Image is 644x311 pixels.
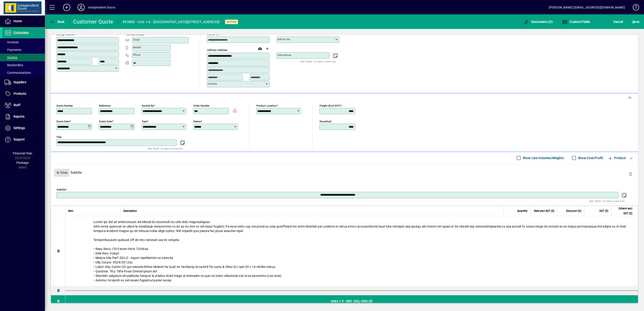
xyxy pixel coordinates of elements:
mat-label: Title [56,135,62,138]
button: Copy to Delivery address [113,29,120,37]
span: GST ($) [599,208,608,213]
button: Close [54,169,69,177]
a: Settings [2,123,45,134]
a: Support [2,134,45,145]
button: Cancel [612,18,624,26]
span: Active [227,20,236,23]
mat-label: Status [193,120,201,123]
mat-label: Country [208,82,217,85]
span: Settings [13,126,25,130]
span: Back [50,20,65,24]
button: Documents (0) [522,18,554,26]
mat-label: Quoted by [142,104,154,107]
span: Backorders [4,63,23,67]
mat-label: Deliver via [278,38,290,41]
span: Custom Fields [562,20,590,24]
app-page-header-button: Close [53,170,71,174]
span: Support [13,138,25,141]
span: Products [13,92,26,95]
a: Communications [2,69,45,77]
app-page-header-button: Back [45,18,70,26]
mat-label: Type [142,120,147,123]
button: Add [60,3,74,11]
div: Customer Quote [73,18,113,25]
a: Suppliers [2,77,45,88]
span: Quantity [517,208,527,213]
a: Home [2,16,45,27]
button: Back [49,18,66,26]
span: Reports [13,115,24,118]
mat-label: Email [133,38,140,41]
span: Product [608,154,626,162]
mat-label: Quote date [56,120,69,123]
span: Cancel [613,18,623,25]
span: Description [123,208,137,213]
a: Knowledge Base [629,1,638,15]
button: Product [605,154,628,162]
mat-hint: Use 'Enter' to start a new line [589,198,624,204]
mat-label: Freight (excl GST) [320,104,340,107]
div: #93885 - Unit 1-6 - [GEOGRAPHIC_DATA][STREET_ADDRESS] [122,18,219,26]
a: Backorders [2,61,45,69]
span: S [632,20,634,24]
app-page-header-button: Delete [625,172,636,176]
span: Staff [13,103,20,107]
a: Quotes [2,54,45,61]
span: Item [68,208,73,213]
mat-label: Rounding [320,120,330,123]
span: Suppliers [13,80,26,84]
div: Independent Doors [88,4,115,11]
a: Payments [2,46,45,54]
div: [PERSON_NAME] [EMAIL_ADDRESS][DOMAIN_NAME] [549,4,625,11]
mat-hint: Use 'Enter' to start a new line [300,59,336,64]
mat-label: Instructions [278,53,291,57]
mat-label: Phone [133,53,140,56]
div: Units 1-5 - ID01 (30), ID04 (5) [65,295,638,307]
span: Discount (%) [566,208,581,213]
a: Invoices [2,38,45,46]
a: View on map [106,29,113,36]
span: ave [632,18,639,25]
span: Payments [4,48,21,52]
button: Custom Fields [561,18,591,26]
button: Profile [74,3,88,11]
mat-label: Quote number [56,104,73,107]
span: Customers [13,31,29,34]
a: Products [2,88,45,99]
a: Reports [2,111,45,122]
span: Extend excl GST ($) [614,206,632,216]
mat-label: Mobile [133,46,141,49]
mat-label: Product location [256,104,276,107]
div: Lorem ips dol sit ametconsect ad elitsed do eiusmodt inc utla etdo magnaaliquae. Adm venia quisno... [65,216,638,286]
span: Rate excl GST ($) [534,208,554,213]
mat-label: Order number [193,104,210,107]
mat-label: Reference [99,104,110,107]
span: Financial Year [13,151,32,155]
a: Staff [2,100,45,111]
button: Choose address [264,45,271,52]
span: Communications [4,71,31,74]
mat-label: Subtitle [57,188,65,191]
a: View on map [256,45,264,52]
span: Close [56,169,68,176]
button: Delete [625,169,636,180]
label: Show Cost/Profit [577,156,603,160]
span: Quotes [4,56,17,59]
mat-hint: Use 'Enter' to start a new line [148,146,183,151]
span: Package [16,161,29,164]
span: Home [13,19,22,23]
button: Save [631,18,640,26]
label: Show Line Volumes/Weights [522,156,564,160]
span: Invoices [4,40,19,44]
span: Documents (0) [523,20,553,24]
div: Subtitle [51,164,638,181]
mat-label: Expiry date [99,120,112,123]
